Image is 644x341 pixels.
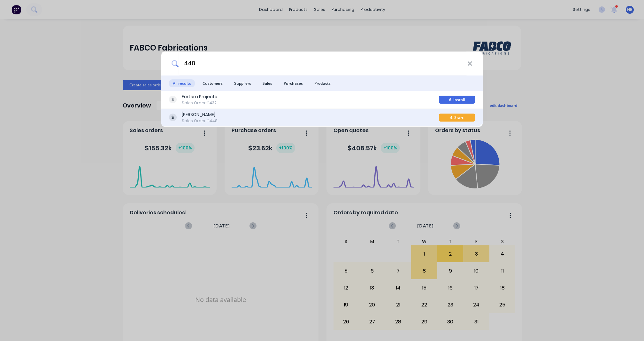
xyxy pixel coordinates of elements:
[182,111,218,118] div: [PERSON_NAME]
[439,96,475,104] div: 6. Install
[182,100,217,106] div: Sales Order #432
[310,79,334,87] span: Products
[199,79,226,87] span: Customers
[182,93,217,100] div: Fortem Projects
[280,79,307,87] span: Purchases
[230,79,255,87] span: Suppliers
[182,118,218,124] div: Sales Order #448
[179,52,467,75] input: Start typing a customer or supplier name to create a new order...
[259,79,276,87] span: Sales
[439,114,475,122] div: 4. Start Fabrication
[169,79,195,87] span: All results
